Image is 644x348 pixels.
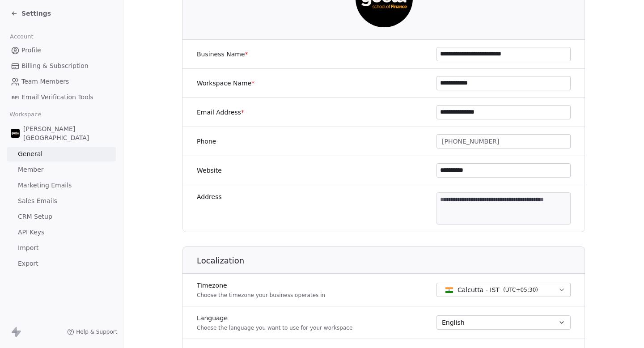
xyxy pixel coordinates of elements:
[197,50,248,59] label: Business Name
[21,46,41,55] span: Profile
[7,194,116,208] a: Sales Emails
[18,196,57,206] span: Sales Emails
[76,328,117,335] span: Help & Support
[11,129,20,138] img: Zeeshan%20Neck%20Print%20Dark.png
[7,59,116,73] a: Billing & Subscription
[197,166,222,175] label: Website
[18,212,52,221] span: CRM Setup
[6,30,37,43] span: Account
[7,147,116,161] a: General
[197,108,244,117] label: Email Address
[442,318,465,327] span: English
[21,93,93,102] span: Email Verification Tools
[18,259,38,268] span: Export
[18,243,38,253] span: Import
[436,283,571,297] button: Calcutta - IST(UTC+05:30)
[197,255,585,266] h1: Localization
[7,43,116,58] a: Profile
[7,241,116,255] a: Import
[197,314,352,323] label: Language
[18,165,44,174] span: Member
[18,181,72,190] span: Marketing Emails
[21,61,89,71] span: Billing & Subscription
[197,324,352,331] p: Choose the language you want to use for your workspace
[197,292,325,299] p: Choose the timezone your business operates in
[503,286,538,294] span: ( UTC+05:30 )
[7,256,116,271] a: Export
[436,134,571,149] button: [PHONE_NUMBER]
[197,281,325,290] label: Timezone
[21,9,51,18] span: Settings
[197,137,216,146] label: Phone
[197,192,222,201] label: Address
[458,285,500,294] span: Calcutta - IST
[23,124,112,142] span: [PERSON_NAME][GEOGRAPHIC_DATA]
[18,149,42,159] span: General
[7,178,116,193] a: Marketing Emails
[7,74,116,89] a: Team Members
[11,9,51,18] a: Settings
[7,209,116,224] a: CRM Setup
[6,108,45,121] span: Workspace
[21,77,69,86] span: Team Members
[7,225,116,240] a: API Keys
[442,137,499,146] span: [PHONE_NUMBER]
[7,162,116,177] a: Member
[18,228,44,237] span: API Keys
[67,328,117,335] a: Help & Support
[197,79,254,88] label: Workspace Name
[7,90,116,105] a: Email Verification Tools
